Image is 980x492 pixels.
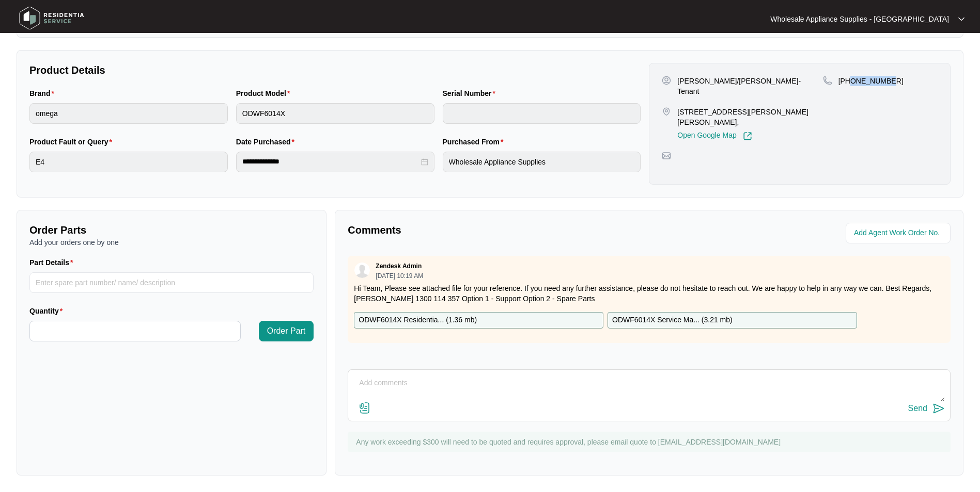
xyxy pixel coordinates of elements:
input: Brand [29,103,228,124]
input: Add Agent Work Order No. [854,227,944,239]
label: Purchased From [443,137,508,147]
p: Product Details [29,63,641,77]
a: Open Google Map [677,132,752,141]
label: Brand [29,88,58,99]
span: Order Part [267,325,306,337]
p: [PERSON_NAME]/[PERSON_NAME]- Tenant [677,76,822,96]
img: dropdown arrow [958,17,965,22]
div: Send [908,404,927,413]
input: Quantity [30,321,240,341]
input: Date Purchased [242,156,419,167]
input: Product Fault or Query [29,152,228,172]
p: Hi Team, Please see attached file for your reference. If you need any further assistance, please ... [354,283,944,304]
button: Send [908,402,945,416]
input: Product Model [236,103,434,124]
p: Order Parts [29,223,314,237]
input: Serial Number [443,103,641,124]
img: file-attachment-doc.svg [359,402,371,414]
p: ODWF6014X Service Ma... ( 3.21 mb ) [612,315,733,326]
label: Quantity [29,306,67,316]
img: residentia service logo [15,3,88,34]
label: Serial Number [443,88,500,99]
p: Wholesale Appliance Supplies - [GEOGRAPHIC_DATA] [770,14,949,24]
input: Part Details [29,272,314,293]
img: send-icon.svg [932,402,945,415]
label: Part Details [29,257,77,268]
img: map-pin [662,151,671,160]
img: Link-External [743,132,752,141]
img: map-pin [823,76,832,85]
img: user-pin [662,76,671,85]
p: [DATE] 10:19 AM [376,273,423,279]
p: Any work exceeding $300 will need to be quoted and requires approval, please email quote to [EMAI... [356,437,945,447]
p: Add your orders one by one [29,237,314,248]
p: ODWF6014X Residentia... ( 1.36 mb ) [359,315,477,326]
p: [PHONE_NUMBER] [838,76,904,86]
label: Product Fault or Query [29,137,116,147]
img: map-pin [662,107,671,116]
label: Product Model [236,88,294,99]
p: [STREET_ADDRESS][PERSON_NAME][PERSON_NAME], [677,107,822,127]
label: Date Purchased [236,137,299,147]
p: Comments [348,223,642,237]
input: Purchased From [443,152,641,172]
img: user.svg [354,263,370,278]
p: Zendesk Admin [376,262,422,270]
button: Order Part [259,321,314,341]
